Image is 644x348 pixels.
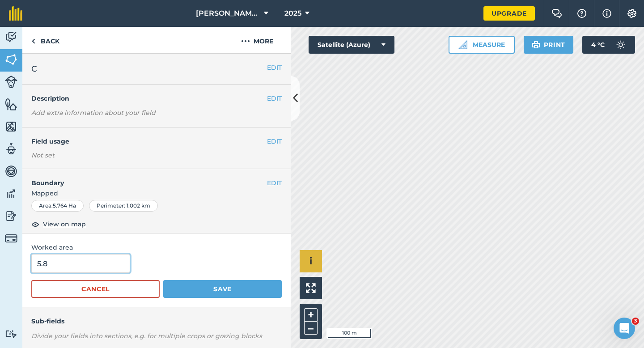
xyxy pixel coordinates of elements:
[582,36,635,54] button: 4 °C
[9,6,22,21] img: fieldmargin Logo
[224,27,291,53] button: More
[31,200,84,212] div: Area : 5.764 Ha
[5,76,17,88] img: svg+xml;base64,PD94bWwgdmVyc2lvbj0iMS4wIiBlbmNvZGluZz0idXRmLTgiPz4KPCEtLSBHZW5lcmF0b3I6IEFkb2JlIE...
[304,322,318,335] button: –
[5,98,17,111] img: svg+xml;base64,PHN2ZyB4bWxucz0iaHR0cDovL3d3dy53My5vcmcvMjAwMC9zdmciIHdpZHRoPSI1NiIgaGVpZ2h0PSI2MC...
[5,209,17,223] img: svg+xml;base64,PD94bWwgdmVyc2lvbj0iMS4wIiBlbmNvZGluZz0idXRmLTgiPz4KPCEtLSBHZW5lcmF0b3I6IEFkb2JlIE...
[5,53,17,66] img: svg+xml;base64,PHN2ZyB4bWxucz0iaHR0cDovL3d3dy53My5vcmcvMjAwMC9zdmciIHdpZHRoPSI1NiIgaGVpZ2h0PSI2MC...
[306,283,316,293] img: Four arrows, one pointing top left, one top right, one bottom right and the last bottom left
[483,6,535,21] a: Upgrade
[309,36,394,54] button: Satellite (Azure)
[31,219,86,229] button: View on map
[551,9,562,18] img: Two speech bubbles overlapping with the left bubble in the forefront
[5,30,17,44] img: svg+xml;base64,PD94bWwgdmVyc2lvbj0iMS4wIiBlbmNvZGluZz0idXRmLTgiPz4KPCEtLSBHZW5lcmF0b3I6IEFkb2JlIE...
[267,178,282,188] button: EDIT
[31,136,267,146] h4: Field usage
[5,120,17,133] img: svg+xml;base64,PHN2ZyB4bWxucz0iaHR0cDovL3d3dy53My5vcmcvMjAwMC9zdmciIHdpZHRoPSI1NiIgaGVpZ2h0PSI2MC...
[22,316,291,326] h4: Sub-fields
[43,219,86,229] span: View on map
[300,250,322,272] button: i
[31,219,39,229] img: svg+xml;base64,PHN2ZyB4bWxucz0iaHR0cDovL3d3dy53My5vcmcvMjAwMC9zdmciIHdpZHRoPSIxOCIgaGVpZ2h0PSIyNC...
[449,36,515,54] button: Measure
[612,36,630,54] img: svg+xml;base64,PD94bWwgdmVyc2lvbj0iMS4wIiBlbmNvZGluZz0idXRmLTgiPz4KPCEtLSBHZW5lcmF0b3I6IEFkb2JlIE...
[22,188,291,198] span: Mapped
[267,93,282,103] button: EDIT
[5,330,17,338] img: svg+xml;base64,PD94bWwgdmVyc2lvbj0iMS4wIiBlbmNvZGluZz0idXRmLTgiPz4KPCEtLSBHZW5lcmF0b3I6IEFkb2JlIE...
[31,280,160,298] button: Cancel
[31,242,282,252] span: Worked area
[627,9,637,18] img: A cog icon
[524,36,574,54] button: Print
[602,8,611,19] img: svg+xml;base64,PHN2ZyB4bWxucz0iaHR0cDovL3d3dy53My5vcmcvMjAwMC9zdmciIHdpZHRoPSIxNyIgaGVpZ2h0PSIxNy...
[31,36,35,47] img: svg+xml;base64,PHN2ZyB4bWxucz0iaHR0cDovL3d3dy53My5vcmcvMjAwMC9zdmciIHdpZHRoPSI5IiBoZWlnaHQ9IjI0Ii...
[31,332,262,340] em: Divide your fields into sections, e.g. for multiple crops or grazing blocks
[267,136,282,146] button: EDIT
[163,280,282,298] button: Save
[5,187,17,200] img: svg+xml;base64,PD94bWwgdmVyc2lvbj0iMS4wIiBlbmNvZGluZz0idXRmLTgiPz4KPCEtLSBHZW5lcmF0b3I6IEFkb2JlIE...
[22,169,267,188] h4: Boundary
[31,151,282,160] div: Not set
[5,165,17,178] img: svg+xml;base64,PD94bWwgdmVyc2lvbj0iMS4wIiBlbmNvZGluZz0idXRmLTgiPz4KPCEtLSBHZW5lcmF0b3I6IEFkb2JlIE...
[632,318,639,325] span: 3
[241,36,250,47] img: svg+xml;base64,PHN2ZyB4bWxucz0iaHR0cDovL3d3dy53My5vcmcvMjAwMC9zdmciIHdpZHRoPSIyMCIgaGVpZ2h0PSIyNC...
[31,109,156,117] em: Add extra information about your field
[31,93,282,103] h4: Description
[196,8,260,19] span: [PERSON_NAME] Cropping LTD
[89,200,158,212] div: Perimeter : 1.002 km
[614,318,635,339] iframe: Intercom live chat
[532,39,540,50] img: svg+xml;base64,PHN2ZyB4bWxucz0iaHR0cDovL3d3dy53My5vcmcvMjAwMC9zdmciIHdpZHRoPSIxOSIgaGVpZ2h0PSIyNC...
[5,142,17,156] img: svg+xml;base64,PD94bWwgdmVyc2lvbj0iMS4wIiBlbmNvZGluZz0idXRmLTgiPz4KPCEtLSBHZW5lcmF0b3I6IEFkb2JlIE...
[284,8,301,19] span: 2025
[591,36,605,54] span: 4 ° C
[31,63,37,75] span: C
[458,40,467,49] img: Ruler icon
[304,308,318,322] button: +
[22,27,68,53] a: Back
[5,232,17,245] img: svg+xml;base64,PD94bWwgdmVyc2lvbj0iMS4wIiBlbmNvZGluZz0idXRmLTgiPz4KPCEtLSBHZW5lcmF0b3I6IEFkb2JlIE...
[576,9,587,18] img: A question mark icon
[267,63,282,72] button: EDIT
[309,255,312,267] span: i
